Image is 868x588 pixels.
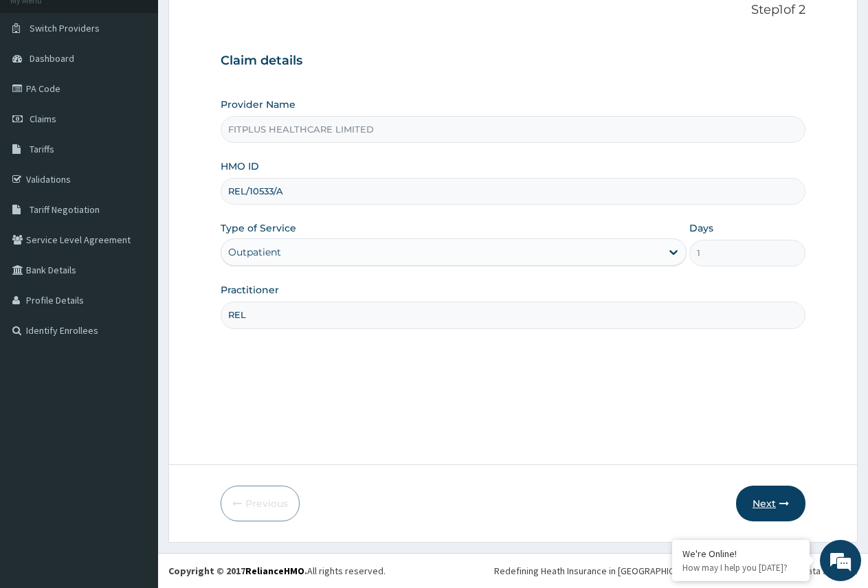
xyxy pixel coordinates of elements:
[158,553,868,588] footer: All rights reserved.
[25,69,56,103] img: d_794563401_company_1708531726252_794563401
[221,3,805,18] p: Step 1 of 2
[225,7,258,40] div: Minimize live chat window
[682,547,799,560] div: We're Online!
[689,221,713,235] label: Days
[30,143,54,155] span: Tariffs
[221,98,296,111] label: Provider Name
[245,565,304,577] a: RelianceHMO
[168,565,307,577] strong: Copyright © 2017 .
[71,77,231,95] div: Chat with us now
[7,375,262,423] textarea: Type your message and hit 'Enter'
[221,178,805,205] input: Enter HMO ID
[228,245,281,259] div: Outpatient
[30,113,56,125] span: Claims
[30,22,100,34] span: Switch Providers
[221,221,296,235] label: Type of Service
[736,486,805,521] button: Next
[494,564,858,578] div: Redefining Heath Insurance in [GEOGRAPHIC_DATA] using Telemedicine and Data Science!
[221,302,805,328] input: Enter Name
[221,486,300,521] button: Previous
[682,562,799,574] p: How may I help you today?
[30,52,74,65] span: Dashboard
[221,283,279,297] label: Practitioner
[221,54,805,69] h3: Claim details
[80,173,190,312] span: We're online!
[30,203,100,216] span: Tariff Negotiation
[221,159,259,173] label: HMO ID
